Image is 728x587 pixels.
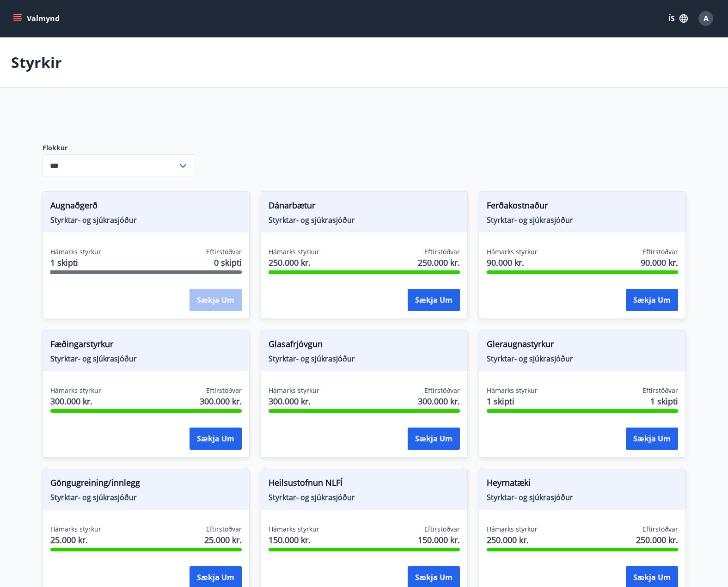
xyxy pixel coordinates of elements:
span: Hámarks styrkur [50,386,101,395]
span: Styrktar- og sjúkrasjóður [50,492,242,502]
span: 250.000 kr. [418,257,460,269]
span: Hámarks styrkur [269,525,319,534]
span: Göngugreining/innlegg [50,477,242,492]
span: Styrktar- og sjúkrasjóður [487,492,678,502]
span: Eftirstöðvar [424,247,460,257]
span: Hámarks styrkur [487,247,538,257]
span: A [704,13,709,24]
span: Eftirstöðvar [642,386,678,395]
span: 25.000 kr. [204,534,242,546]
span: Fæðingarstyrkur [50,338,242,354]
span: Hámarks styrkur [269,386,319,395]
button: Sækja um [190,428,242,450]
button: Sækja um [626,428,678,450]
span: 300.000 kr. [418,395,460,407]
span: Gleraugnastyrkur [487,338,678,354]
span: Styrktar- og sjúkrasjóður [487,354,678,364]
span: Eftirstöðvar [206,386,242,395]
span: 300.000 kr. [50,395,101,407]
span: Eftirstöðvar [206,247,242,257]
span: 1 skipti [650,395,678,407]
span: Styrktar- og sjúkrasjóður [269,492,460,502]
span: Hámarks styrkur [487,386,538,395]
button: Sækja um [626,289,678,311]
button: ÍS [663,10,693,27]
span: 150.000 kr. [269,534,319,546]
button: Sækja um [408,428,460,450]
span: Styrktar- og sjúkrasjóður [487,215,678,225]
span: Eftirstöðvar [424,386,460,395]
span: Eftirstöðvar [642,525,678,534]
span: 0 skipti [214,257,242,269]
span: Eftirstöðvar [642,247,678,257]
span: 300.000 kr. [269,395,319,407]
span: Heyrnatæki [487,477,678,492]
span: 150.000 kr. [418,534,460,546]
button: A [695,7,717,30]
span: Hámarks styrkur [50,525,101,534]
span: 1 skipti [487,395,538,407]
span: Eftirstöðvar [206,525,242,534]
span: Hámarks styrkur [487,525,538,534]
button: menu [11,10,63,27]
span: Hámarks styrkur [269,247,319,257]
span: Styrktar- og sjúkrasjóður [50,354,242,364]
span: 1 skipti [50,257,101,269]
span: 300.000 kr. [200,395,242,407]
span: Hámarks styrkur [50,247,101,257]
span: 250.000 kr. [269,257,319,269]
span: 25.000 kr. [50,534,101,546]
span: Ferðakostnaður [487,199,678,215]
span: Glasafrjóvgun [269,338,460,354]
span: Heilsustofnun NLFÍ [269,477,460,492]
span: 250.000 kr. [636,534,678,546]
p: Styrkir [11,52,62,73]
span: Eftirstöðvar [424,525,460,534]
span: Dánarbætur [269,199,460,215]
span: Augnaðgerð [50,199,242,215]
label: Flokkur [43,143,195,153]
span: Styrktar- og sjúkrasjóður [50,215,242,225]
span: 90.000 kr. [487,257,538,269]
button: Sækja um [408,289,460,311]
span: 90.000 kr. [641,257,678,269]
span: Styrktar- og sjúkrasjóður [269,215,460,225]
span: Styrktar- og sjúkrasjóður [269,354,460,364]
span: 250.000 kr. [487,534,538,546]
